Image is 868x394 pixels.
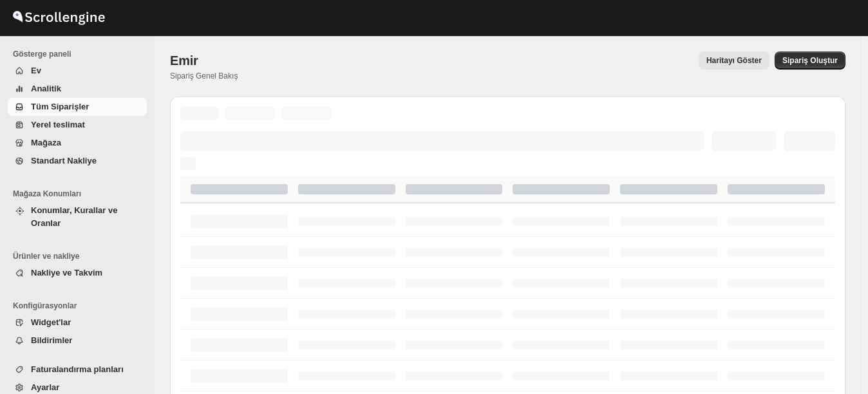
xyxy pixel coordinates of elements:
[13,301,148,311] span: Konfigürasyonlar
[8,314,147,332] button: Widget'lar
[31,364,124,374] span: Faturalandırma planları
[31,120,85,129] span: Yerel teslimat
[31,138,61,147] span: Mağaza
[8,332,147,350] button: Bildirimler
[13,49,148,59] span: Gösterge paneli
[31,66,41,75] span: Ev
[8,62,147,80] button: Ev
[8,264,147,282] button: Nakliye ve Takvim
[170,53,198,68] span: Emir
[13,189,148,199] span: Mağaza Konumları
[170,71,238,81] p: Sipariş Genel Bakış
[8,361,147,379] button: Faturalandırma planları
[31,317,71,327] span: Widget'lar
[31,335,72,345] span: Bildirimler
[31,102,89,111] span: Tüm Siparişler
[31,382,59,392] span: Ayarlar
[31,84,61,93] span: Analitik
[782,55,838,66] span: Sipariş Oluştur
[775,52,845,70] button: Create custom order
[8,98,147,116] button: Tüm Siparişler
[706,55,762,66] span: Haritayı Göster
[31,156,97,165] span: Standart Nakliye
[8,80,147,98] button: Analitik
[699,52,769,70] button: Map action label
[8,202,147,232] button: Konumlar, Kurallar ve Oranlar
[31,268,102,277] span: Nakliye ve Takvim
[31,205,117,228] span: Konumlar, Kurallar ve Oranlar
[13,251,148,261] span: Ürünler ve nakliye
